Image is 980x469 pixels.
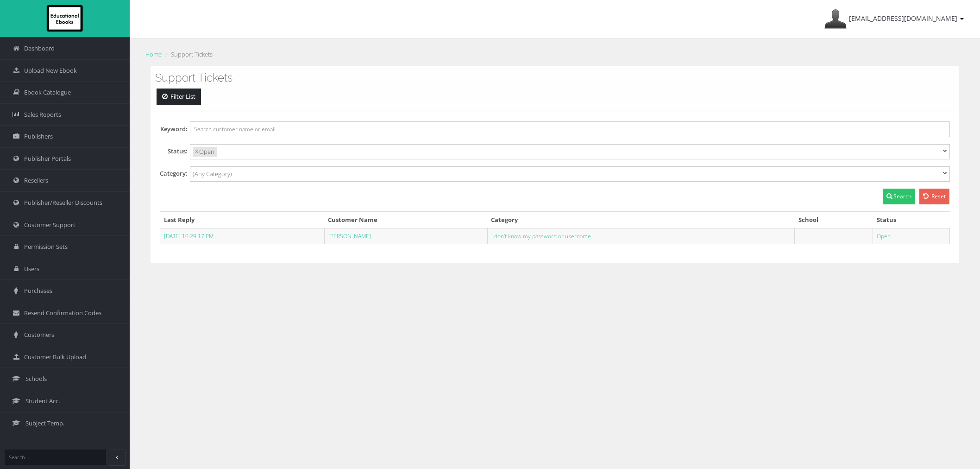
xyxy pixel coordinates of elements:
[164,232,214,240] a: [DATE] 10:29:17 PM
[324,211,487,228] th: Customer Name
[157,89,201,105] a: Filter List
[873,211,950,228] th: Status
[24,286,52,295] span: Purchases
[195,147,198,157] span: ×
[24,330,54,339] span: Customers
[24,221,75,229] span: Customer Support
[160,146,188,156] label: Status:
[24,353,86,361] span: Customer Bulk Upload
[883,189,915,204] button: Search
[491,232,591,240] a: I don't know my password or username
[25,419,64,428] span: Subject Temp.
[155,72,955,84] h3: Support Tickets
[919,189,949,204] a: Reset
[160,124,188,134] label: Keyword:
[877,232,891,240] a: Open
[24,132,53,141] span: Publishers
[24,176,48,185] span: Resellers
[160,211,325,228] th: Last Reply
[24,309,101,317] span: Resend Confirmation Codes
[824,8,847,30] img: Avatar
[25,397,60,406] span: Student Acc.
[193,147,217,157] li: Open
[24,66,77,75] span: Upload New Ebook
[145,50,162,58] a: Home
[24,88,71,97] span: Ebook Catalogue
[24,242,68,251] span: Permission Sets
[795,211,873,228] th: School
[328,232,371,240] a: [PERSON_NAME]
[24,44,55,53] span: Dashboard
[193,169,258,179] input: (Any Category)
[24,265,39,273] span: Users
[24,110,61,119] span: Sales Reports
[24,154,71,163] span: Publisher Portals
[487,211,795,228] th: Category
[849,14,957,23] span: [EMAIL_ADDRESS][DOMAIN_NAME]
[190,121,950,137] input: Search customer name or email...
[5,450,106,465] input: Search...
[25,374,47,383] span: Schools
[163,50,213,59] li: Support Tickets
[160,169,188,178] label: Category:
[24,198,102,207] span: Publisher/Reseller Discounts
